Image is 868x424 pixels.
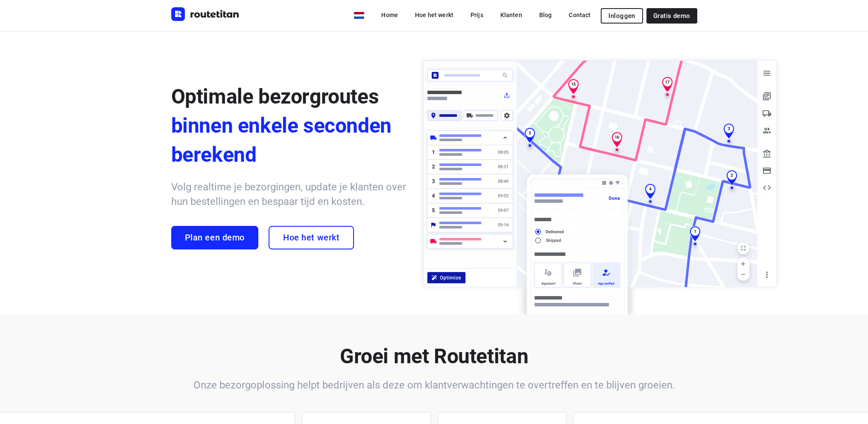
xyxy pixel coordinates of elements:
[464,7,490,23] a: Prijs
[171,7,240,23] a: Routetitan
[171,7,240,21] img: Routetitan logo
[494,7,529,23] a: Klanten
[408,7,460,23] a: Hoe het werkt
[601,8,643,24] button: Inloggen
[418,55,782,315] img: illustration
[532,7,559,23] a: Blog
[653,12,690,19] span: Gratis demo
[608,12,635,19] span: Inloggen
[185,233,245,243] span: Plan een demo
[171,226,258,249] a: Plan een demo
[340,344,528,368] b: Groei met Routetitan
[562,7,597,23] a: Contact
[171,111,406,169] span: binnen enkele seconden berekend
[171,180,406,209] h6: Volg realtime je bezorgingen, update je klanten over hun bestellingen en bespaar tijd en kosten.
[171,378,697,392] h6: Onze bezorgoplossing helpt bedrijven als deze om klantverwachtingen te overtreffen en te blijven ...
[646,8,697,24] a: Gratis demo
[374,7,405,23] a: Home
[171,84,379,109] span: Optimale bezorgroutes
[283,233,339,243] span: Hoe het werkt
[269,226,354,249] a: Hoe het werkt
